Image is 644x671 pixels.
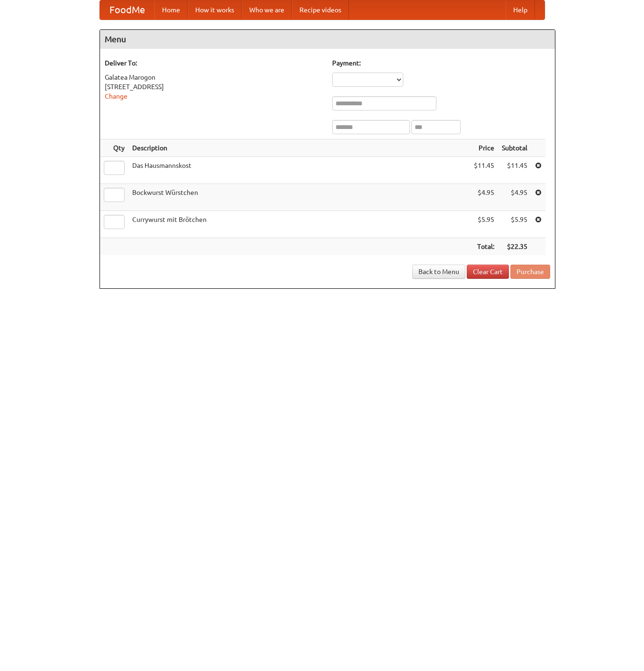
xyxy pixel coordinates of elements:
[105,82,323,92] div: [STREET_ADDRESS]
[498,157,531,184] td: $11.45
[128,211,470,238] td: Currywurst mit Brötchen
[100,139,128,157] th: Qty
[100,0,154,19] a: FoodMe
[510,265,550,279] button: Purchase
[506,0,535,19] a: Help
[470,238,498,256] th: Total:
[128,139,470,157] th: Description
[498,238,531,256] th: $22.35
[470,139,498,157] th: Price
[100,30,555,49] h4: Menu
[412,265,465,279] a: Back to Menu
[467,265,509,279] a: Clear Cart
[154,0,188,19] a: Home
[470,184,498,211] td: $4.95
[498,139,531,157] th: Subtotal
[105,92,127,100] a: Change
[128,184,470,211] td: Bockwurst Würstchen
[128,157,470,184] td: Das Hausmannskost
[498,211,531,238] td: $5.95
[188,0,242,19] a: How it works
[498,184,531,211] td: $4.95
[292,0,349,19] a: Recipe videos
[105,58,323,68] h5: Deliver To:
[105,73,323,82] div: Galatea Marogon
[242,0,292,19] a: Who we are
[470,157,498,184] td: $11.45
[470,211,498,238] td: $5.95
[332,58,550,68] h5: Payment:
